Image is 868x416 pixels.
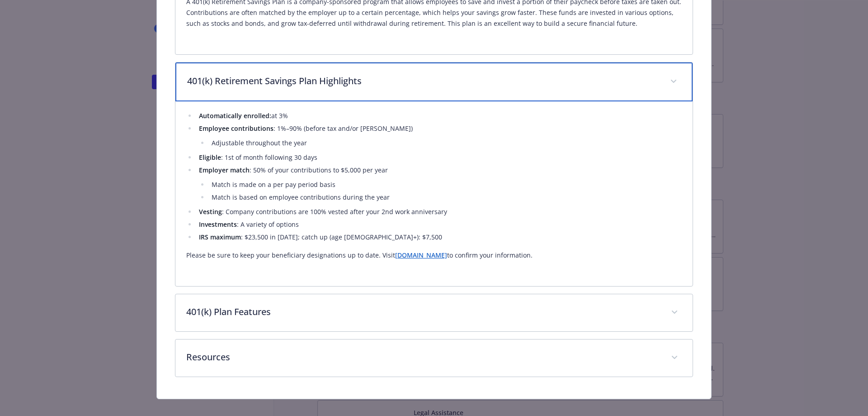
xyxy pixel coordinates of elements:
strong: Vesting [199,207,222,216]
strong: Eligible [199,153,221,162]
strong: Automatically enrolled: [199,111,271,120]
p: 401(k) Plan Features [186,305,660,319]
li: : A variety of options [196,219,682,230]
strong: Employer match [199,166,250,174]
li: Match is made on a per pay period basis [209,179,682,190]
p: 401(k) Retirement Savings Plan Highlights [187,74,660,88]
li: Match is based on employee contributions during the year [209,192,682,203]
li: : $23,500 in [DATE]; catch up (age [DEMOGRAPHIC_DATA]+): $7,500 [196,232,682,243]
li: : 50% of your contributions to $5,000 per year [196,165,682,203]
p: Please be sure to keep your beneficiary designations up to date. Visit to confirm your information. [186,250,682,261]
div: 401(k) Plan Features [175,294,693,331]
li: : 1%–90% (before tax and/or [PERSON_NAME]) [196,123,682,148]
p: Resources [186,350,660,364]
li: Adjustable throughout the year [209,138,682,148]
li: at 3% [196,110,682,121]
strong: Investments [199,220,237,229]
strong: Employee contributions [199,124,274,133]
strong: IRS maximum [199,233,241,241]
div: 401(k) Retirement Savings Plan Highlights [175,101,693,286]
li: : Company contributions are 100% vested after your 2nd work anniversary [196,206,682,217]
div: 401(k) Retirement Savings Plan Highlights [175,62,693,101]
a: [DOMAIN_NAME] [395,251,447,259]
div: Resources [175,339,693,377]
li: : 1st of month following 30 days [196,152,682,163]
